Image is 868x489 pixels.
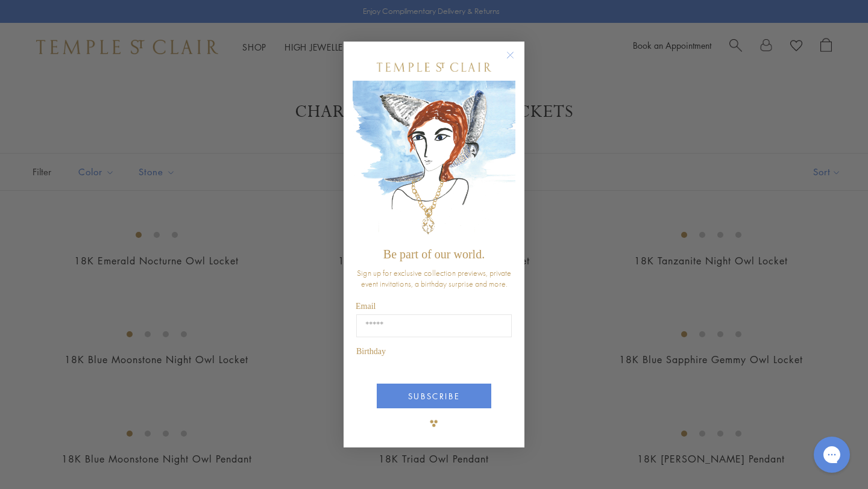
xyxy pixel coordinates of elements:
[808,432,856,477] iframe: Gorgias live chat messenger
[383,248,485,261] span: Be part of our world.
[356,347,386,356] span: Birthday
[377,384,491,408] button: SUBSCRIBE
[353,81,515,241] img: c4a9eb12-d91a-4d4a-8ee0-386386f4f338.jpeg
[509,54,524,69] button: Close dialog
[356,314,512,337] input: Email
[422,411,446,435] img: TSC
[377,63,491,72] img: Temple St. Clair
[356,302,376,311] span: Email
[357,267,511,289] span: Sign up for exclusive collection previews, private event invitations, a birthday surprise and more.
